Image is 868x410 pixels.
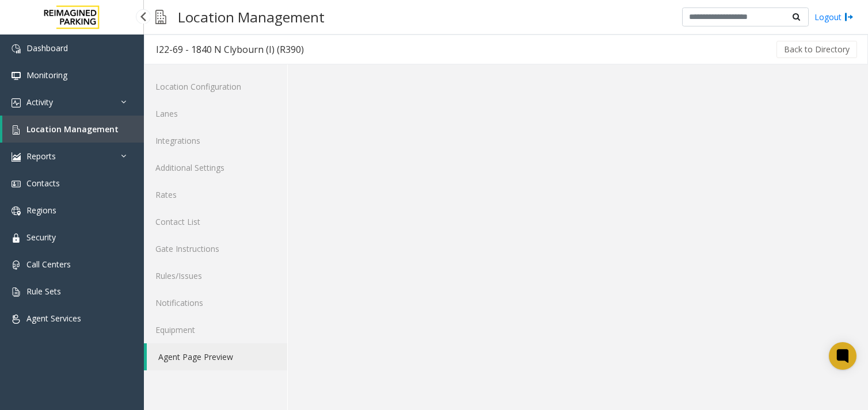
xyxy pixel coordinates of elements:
[155,3,166,31] img: pageIcon
[26,43,68,53] span: Dashboard
[12,233,21,243] img: 'icon'
[26,124,119,135] span: Location Management
[26,70,67,81] span: Monitoring
[147,343,287,370] a: Agent Page Preview
[12,44,21,53] img: 'icon'
[26,151,56,162] span: Reports
[2,116,144,143] a: Location Management
[12,206,21,216] img: 'icon'
[12,260,21,270] img: 'icon'
[26,313,81,324] span: Agent Services
[144,316,287,343] a: Equipment
[26,97,53,108] span: Activity
[26,286,61,297] span: Rule Sets
[12,125,21,135] img: 'icon'
[144,127,287,154] a: Integrations
[156,42,304,57] div: I22-69 - 1840 N Clybourn (I) (R390)
[144,73,287,100] a: Location Configuration
[144,235,287,262] a: Gate Instructions
[12,98,21,108] img: 'icon'
[12,71,21,81] img: 'icon'
[144,100,287,127] a: Lanes
[776,41,857,58] button: Back to Directory
[12,288,21,297] img: 'icon'
[12,315,21,324] img: 'icon'
[26,178,60,189] span: Contacts
[144,154,287,181] a: Additional Settings
[172,3,330,31] h3: Location Management
[814,11,854,23] a: Logout
[26,259,71,270] span: Call Centers
[144,289,287,316] a: Notifications
[12,179,21,189] img: 'icon'
[26,205,56,216] span: Regions
[12,152,21,162] img: 'icon'
[144,208,287,235] a: Contact List
[26,232,56,243] span: Security
[144,262,287,289] a: Rules/Issues
[844,11,854,23] img: logout
[144,181,287,208] a: Rates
